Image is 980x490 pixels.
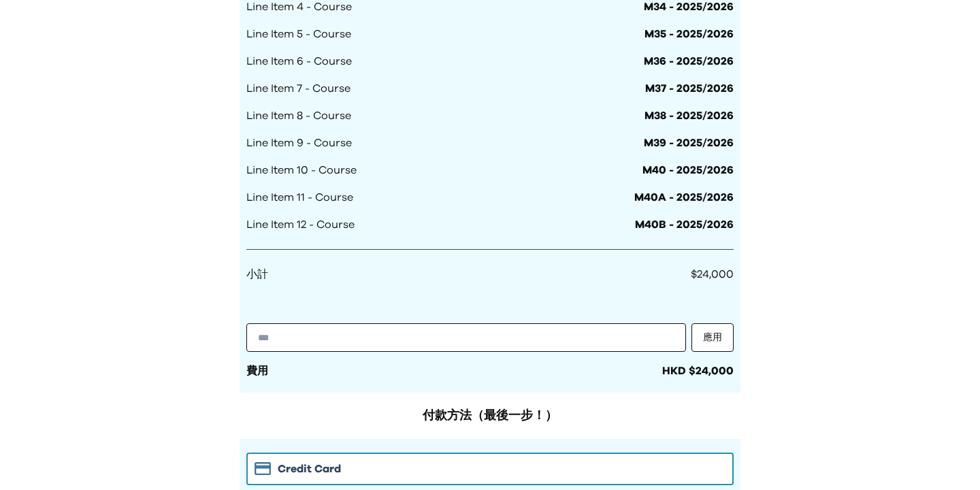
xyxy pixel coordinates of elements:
span: M40A - 2025/2026 [634,189,734,206]
span: Line Item 9 - Course [246,135,352,151]
span: Line Item 6 - Course [246,53,352,69]
span: Line Item 8 - Course [246,108,351,124]
button: 應用 [691,323,734,352]
span: Line Item 5 - Course [246,26,351,42]
span: Line Item 12 - Course [246,216,355,233]
div: HKD $24,000 [662,363,734,379]
span: Line Item 7 - Course [246,80,350,97]
span: M40B - 2025/2026 [635,216,734,233]
span: M39 - 2025/2026 [644,135,734,151]
span: M40 - 2025/2026 [642,162,734,178]
span: M37 - 2025/2026 [645,80,734,97]
span: Credit Card [278,461,341,477]
h2: 付款方法（最後一步！） [240,406,740,425]
img: Stripe icon [255,462,271,475]
span: Line Item 11 - Course [246,189,353,206]
span: Line Item 10 - Course [246,162,357,178]
span: M38 - 2025/2026 [644,108,734,124]
span: 小計 [246,266,268,282]
span: $24,000 [691,269,734,280]
span: 費用 [246,365,268,376]
button: Stripe iconCredit Card [246,453,734,485]
span: M36 - 2025/2026 [644,53,734,69]
span: M35 - 2025/2026 [644,26,734,42]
